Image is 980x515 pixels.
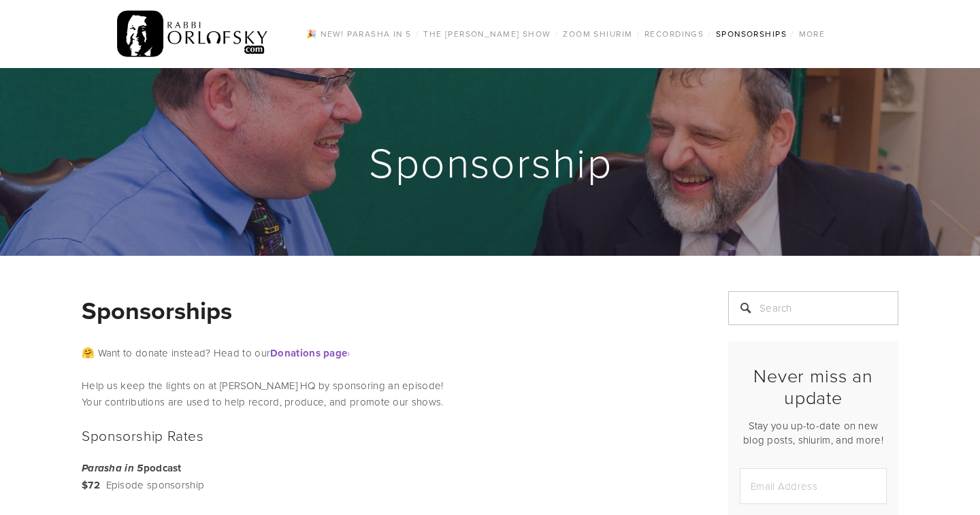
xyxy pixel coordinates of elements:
[559,25,636,43] a: Zoom Shiurim
[82,293,232,328] strong: Sponsorships
[708,28,711,39] span: /
[740,418,887,447] p: Stay you up-to-date on new blog posts, shiurim, and more!
[795,25,830,43] a: More
[740,468,887,504] input: Email Address
[82,463,144,475] em: Parasha in 5
[791,28,794,39] span: /
[82,345,694,361] p: 🤗 Want to donate instead? Head to our
[82,378,694,410] p: Help us keep the lights on at [PERSON_NAME] HQ by sponsoring an episode! Your contributions are u...
[82,140,900,184] h1: Sponsorship
[82,427,323,444] h2: Sponsorship Rates
[82,461,182,493] strong: podcast $72
[640,25,708,43] a: Recordings
[117,7,269,61] img: RabbiOrlofsky.com
[419,25,555,43] a: The [PERSON_NAME] Show
[728,291,898,325] input: Search
[555,28,559,39] span: /
[270,346,350,360] a: Donations page›
[302,25,415,43] a: 🎉 NEW! Parasha in 5
[712,25,791,43] a: Sponsorships
[740,365,887,409] h2: Never miss an update
[270,346,347,361] strong: Donations page
[637,28,640,39] span: /
[416,28,419,39] span: /
[82,460,323,494] p: Episode sponsorship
